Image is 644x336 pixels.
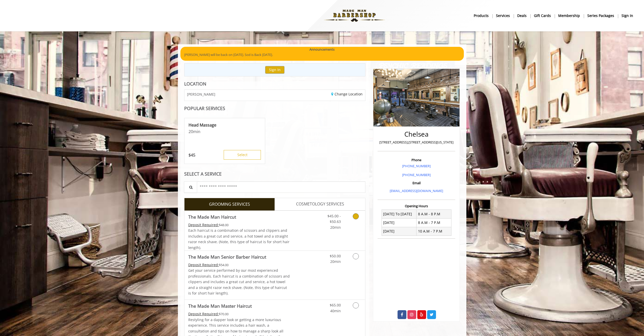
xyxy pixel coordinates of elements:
[184,81,206,87] b: LOCATION
[189,152,195,158] p: 45
[184,181,197,193] button: Service Search
[330,254,341,258] span: $50.00
[188,262,290,268] div: $54.00
[184,172,366,176] div: SELECT A SERVICE
[224,150,261,160] button: Select
[621,13,633,18] b: sign in
[188,268,290,296] p: Get your service performed by our most experienced professionals. Each haircut is a combination o...
[189,122,261,128] p: Head Massage
[379,158,454,162] h3: Phone
[492,12,514,19] a: ServicesServices
[184,52,460,57] p: [PERSON_NAME] will be back on [DATE]. Sod is Back [DATE].
[330,225,341,230] span: 20min
[188,311,219,316] span: This service needs some Advance to be paid before we block your appointment
[417,218,451,227] td: 8 A.M - 7 P.M
[417,210,451,218] td: 8 A.M - 8 P.M
[184,105,225,111] b: POPULAR SERVICES
[378,204,455,208] h3: Opening Hours
[330,303,341,307] span: $65.00
[474,13,489,18] b: products
[402,173,431,177] a: [PHONE_NUMBER]
[189,129,261,134] p: 20
[496,13,510,18] b: Services
[193,129,200,134] span: min
[379,131,454,138] h2: Chelsea
[417,227,451,236] td: 10 A.M - 7 P.M
[188,213,236,220] b: The Made Man Haircut
[209,201,250,208] span: GROOMING SERVICES
[517,13,527,18] b: Deals
[379,181,454,185] h3: Email
[555,12,584,19] a: MembershipMembership
[189,152,191,158] span: $
[382,210,417,218] td: [DATE] To [DATE]
[382,218,417,227] td: [DATE]
[309,47,335,52] b: Announcements
[470,12,492,19] a: Productsproducts
[265,66,284,73] button: Sign In
[296,201,344,207] span: COSMETOLOGY SERVICES
[187,92,215,96] span: [PERSON_NAME]
[558,13,580,18] b: Membership
[534,13,551,18] b: gift cards
[330,259,341,264] span: 20min
[379,140,454,145] p: [STREET_ADDRESS],[STREET_ADDRESS][US_STATE]
[584,12,618,19] a: Series packagesSeries packages
[188,302,252,309] b: The Made Man Master Haircut
[327,214,341,224] span: $45.00 - $50.63
[188,228,289,250] span: Each haircut is a combination of scissors and clippers and includes a great cut and service, a ho...
[188,262,219,267] span: This service needs some Advance to be paid before we block your appointment
[390,188,443,193] a: [EMAIL_ADDRESS][DOMAIN_NAME]
[188,253,266,260] b: The Made Man Senior Barber Haircut
[188,311,290,317] div: $70.00
[330,308,341,313] span: 40min
[382,227,417,236] td: [DATE]
[188,222,290,228] div: $48.00
[402,164,431,168] a: [PHONE_NUMBER]
[331,92,363,96] a: Change Location
[188,222,219,227] span: This service needs some Advance to be paid before we block your appointment
[320,2,389,30] img: Made Man Barbershop logo
[514,12,530,19] a: DealsDeals
[530,12,555,19] a: Gift cardsgift cards
[618,12,637,19] a: sign insign in
[587,13,614,18] b: Series packages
